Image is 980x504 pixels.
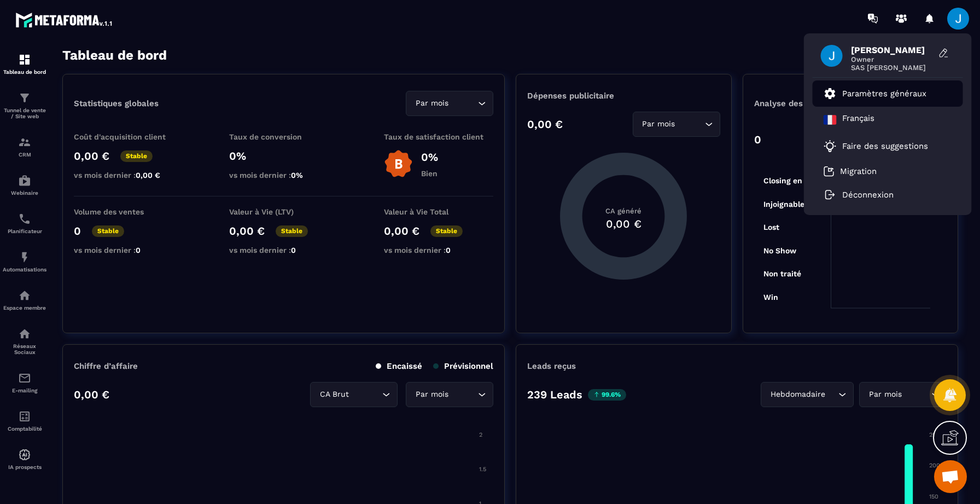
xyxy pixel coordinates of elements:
p: Migration [840,166,877,176]
p: Taux de satisfaction client [384,132,493,141]
p: Taux de conversion [229,132,339,141]
p: Prévisionnel [433,361,493,371]
p: Réseaux Sociaux [3,343,46,355]
p: vs mois dernier : [74,246,183,254]
p: Paramètres généraux [842,89,926,99]
div: Search for option [406,91,493,116]
a: emailemailE-mailing [3,363,46,402]
img: automations [18,174,31,187]
p: 0% [229,149,339,163]
img: formation [18,91,31,105]
p: CRM [3,152,46,158]
p: 0,00 € [229,224,265,237]
tspan: Injoignable [763,200,804,209]
p: 99.6% [588,389,626,401]
tspan: Win [763,293,778,302]
div: Search for option [859,382,947,407]
img: automations [18,289,31,302]
a: automationsautomationsEspace membre [3,281,46,319]
tspan: 250 [929,431,940,438]
p: Valeur à Vie Total [384,207,493,216]
p: Stable [92,225,124,237]
p: Stable [276,225,308,237]
img: scheduler [18,212,31,225]
a: automationsautomationsAutomatisations [3,242,46,281]
p: IA prospects [3,464,46,470]
a: social-networksocial-networkRéseaux Sociaux [3,319,46,363]
p: Stable [430,225,463,237]
tspan: 200 [929,462,940,469]
p: 239 Leads [527,388,582,401]
tspan: Lost [763,223,779,231]
span: Par mois [866,389,904,401]
tspan: 150 [929,493,938,500]
input: Search for option [827,389,836,401]
span: 0% [291,171,303,179]
input: Search for option [678,118,702,130]
p: 0 [754,133,761,146]
p: 0 [74,224,81,237]
p: vs mois dernier : [229,246,339,254]
img: formation [18,136,31,149]
img: social-network [18,327,31,340]
a: Faire des suggestions [824,140,938,153]
span: 0 [446,246,451,254]
input: Search for option [451,389,475,401]
p: Volume des ventes [74,207,183,216]
p: Dépenses publicitaire [527,91,720,101]
p: Analyse des Leads [754,99,850,108]
p: Comptabilité [3,426,46,432]
div: Search for option [406,382,493,407]
input: Search for option [904,389,929,401]
p: Chiffre d’affaire [74,361,138,371]
a: automationsautomationsWebinaire [3,166,46,204]
p: Français [842,113,874,126]
input: Search for option [451,97,475,109]
p: Tunnel de vente / Site web [3,107,46,119]
img: formation [18,53,31,66]
span: Hebdomadaire [768,389,827,401]
h3: Tableau de bord [62,48,167,63]
p: vs mois dernier : [229,171,339,179]
tspan: 2 [479,431,482,438]
p: E-mailing [3,387,46,393]
img: logo [15,10,114,30]
p: vs mois dernier : [74,171,183,179]
p: 0,00 € [74,149,109,163]
p: 0,00 € [527,118,563,131]
span: 0 [136,246,141,254]
img: accountant [18,410,31,423]
p: Encaissé [376,361,422,371]
span: Par mois [413,389,451,401]
span: 0,00 € [136,171,160,179]
span: Par mois [413,97,451,109]
p: Statistiques globales [74,99,159,108]
input: Search for option [351,389,380,401]
a: Paramètres généraux [824,87,926,100]
a: Ouvrir le chat [934,460,967,493]
img: b-badge-o.b3b20ee6.svg [384,149,413,178]
p: 0% [421,150,438,164]
tspan: Non traité [763,269,801,278]
p: Leads reçus [527,361,576,371]
p: Webinaire [3,190,46,196]
a: formationformationTunnel de vente / Site web [3,83,46,128]
p: Valeur à Vie (LTV) [229,207,339,216]
tspan: No Show [763,246,796,255]
p: 0,00 € [74,388,109,401]
span: Owner [851,55,933,63]
span: [PERSON_NAME] [851,45,933,55]
p: Tableau de bord [3,69,46,75]
div: Search for option [761,382,854,407]
p: Coût d'acquisition client [74,132,183,141]
div: Search for option [310,382,398,407]
tspan: 1.5 [479,466,486,473]
p: Bien [421,169,438,178]
a: schedulerschedulerPlanificateur [3,204,46,242]
a: Migration [824,166,877,177]
p: Planificateur [3,228,46,234]
a: formationformationCRM [3,128,46,166]
p: 0,00 € [384,224,419,237]
p: Faire des suggestions [842,141,928,151]
span: 0 [291,246,296,254]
